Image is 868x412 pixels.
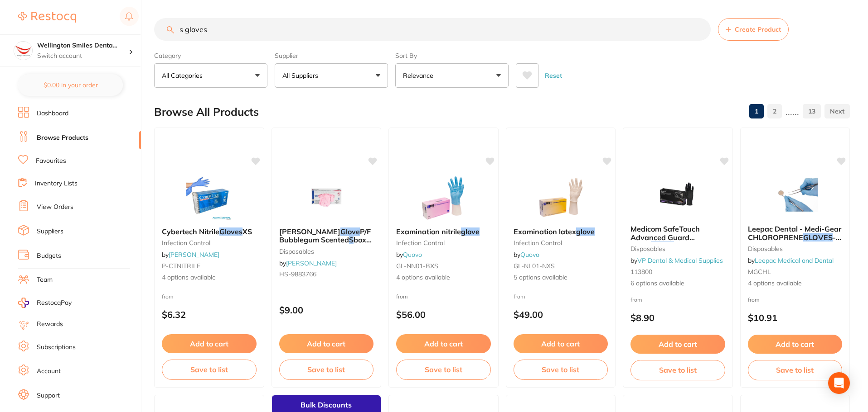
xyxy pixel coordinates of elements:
[514,239,608,246] small: infection control
[718,18,789,41] button: Create Product
[630,245,725,252] small: disposables
[279,259,337,267] span: by
[179,175,238,220] img: Cybertech Nitrile Gloves XS
[396,334,491,353] button: Add to cart
[162,309,257,320] p: $6.32
[630,279,725,288] span: 6 options available
[648,172,707,218] img: Medicom SafeTouch Advanced Guard Nitrile Gloves Black Pack Of 100
[282,71,322,80] p: All Suppliers
[542,63,565,88] button: Reset
[279,334,374,353] button: Add to cart
[520,251,539,259] a: Quovo
[36,156,66,166] a: Favourites
[749,102,764,120] a: 1
[748,335,843,354] button: Add to cart
[37,133,88,142] a: Browse Products
[162,239,257,246] small: infection control
[414,175,473,220] img: Examination nitrile glove
[630,256,723,265] span: by
[748,225,843,242] b: Leepac Dental - Medi-Gear CHLOROPRENE GLOVES - High Quality Dental Product
[395,52,509,60] label: Sort By
[396,360,491,379] button: Save to list
[37,203,73,212] a: View Orders
[514,309,608,320] p: $49.00
[735,26,781,33] span: Create Product
[637,256,723,265] a: VP Dental & Medical Supplies
[279,227,371,244] span: P/F Bubblegum Scented
[630,268,652,276] span: 113800
[630,335,725,354] button: Add to cart
[396,251,422,259] span: by
[576,227,595,236] em: glove
[514,251,539,259] span: by
[630,296,642,303] span: from
[219,227,242,236] em: Gloves
[803,233,833,242] em: GLOVES
[18,7,76,28] a: Restocq Logo
[748,256,834,265] span: by
[279,227,340,236] span: [PERSON_NAME]
[162,360,257,379] button: Save to list
[748,279,843,288] span: 4 options available
[37,275,53,284] a: Team
[748,268,771,276] span: MGCHL
[37,320,63,329] a: Rewards
[748,296,760,303] span: from
[514,360,608,379] button: Save to list
[37,52,129,61] p: Switch account
[279,227,374,244] b: Henry Schein Nitrile Glove P/F Bubblegum Scented S box 100
[154,106,259,118] h2: Browse All Products
[37,41,129,50] h4: Wellington Smiles Dental
[286,259,337,267] a: [PERSON_NAME]
[18,12,76,23] img: Restocq Logo
[37,227,63,236] a: Suppliers
[514,273,608,282] span: 5 options available
[766,172,824,218] img: Leepac Dental - Medi-Gear CHLOROPRENE GLOVES - High Quality Dental Product
[162,227,219,236] span: Cybertech Nitrile
[279,360,374,379] button: Save to list
[37,391,60,400] a: Support
[162,334,257,353] button: Add to cart
[279,235,372,252] span: box 100
[349,235,354,244] em: S
[396,273,491,282] span: 4 options available
[630,241,723,258] span: Black Pack Of 100
[18,74,123,96] button: $0.00 in your order
[803,102,821,120] a: 13
[748,224,841,242] span: Leepac Dental - Medi-Gear CHLOROPRENE
[275,52,388,60] label: Supplier
[154,18,711,41] input: Search Products
[279,305,374,315] p: $9.00
[162,227,257,236] b: Cybertech Nitrile Gloves XS
[37,251,61,260] a: Budgets
[828,372,850,394] div: Open Intercom Messenger
[403,71,437,80] p: Relevance
[396,227,491,236] b: Examination nitrile glove
[531,175,590,220] img: Examination latex glove
[14,42,32,60] img: Wellington Smiles Dental
[37,298,72,308] span: RestocqPay
[767,102,782,120] a: 2
[154,52,267,60] label: Category
[461,227,480,236] em: glove
[403,251,422,259] a: Quovo
[748,360,843,380] button: Save to list
[651,241,674,250] em: Gloves
[396,227,461,236] span: Examination nitrile
[755,256,834,265] a: Leepac Medical and Dental
[37,343,76,352] a: Subscriptions
[630,313,725,323] p: $8.90
[242,227,252,236] span: XS
[162,251,219,259] span: by
[514,227,576,236] span: Examination latex
[630,360,725,380] button: Save to list
[154,63,267,88] button: All Categories
[297,175,356,220] img: Henry Schein Nitrile Glove P/F Bubblegum Scented S box 100
[630,225,725,242] b: Medicom SafeTouch Advanced Guard Nitrile Gloves Black Pack Of 100
[169,251,219,259] a: [PERSON_NAME]
[514,334,608,353] button: Add to cart
[162,273,257,282] span: 4 options available
[748,313,843,323] p: $10.91
[514,262,555,270] span: GL-NL01-NXS
[275,63,388,88] button: All Suppliers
